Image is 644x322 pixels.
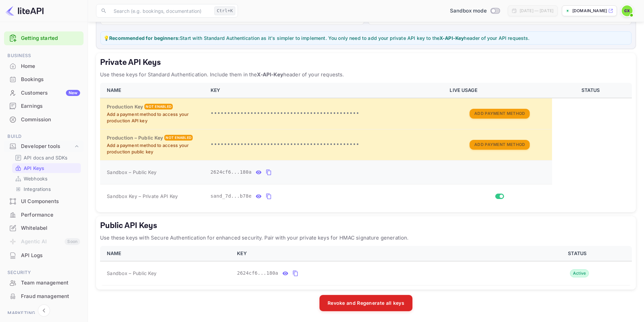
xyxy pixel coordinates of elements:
p: API docs and SDKs [24,154,68,161]
table: public api keys table [100,246,632,286]
p: ••••••••••••••••••••••••••••••••••••••••••••• [211,141,442,149]
div: Fraud management [21,293,80,300]
a: Fraud management [4,290,84,302]
span: sand_7d...b78e [211,193,252,200]
div: Earnings [21,102,80,110]
div: Commission [21,116,80,124]
span: Business [4,52,84,59]
a: Integrations [15,185,78,193]
span: Sandbox – Public Key [107,169,157,176]
div: Not enabled [164,135,193,141]
p: API Keys [24,165,44,172]
a: Add Payment Method [470,141,530,147]
p: Add a payment method to access your production public key [107,142,202,155]
p: Webhooks [24,175,47,182]
strong: X-API-Key [439,35,464,41]
a: Webhooks [15,175,78,182]
a: CustomersNew [4,86,84,99]
input: Search (e.g. bookings, documentation) [110,4,212,18]
img: LiteAPI logo [5,5,44,16]
table: private api keys table [100,83,632,208]
th: KEY [233,246,525,261]
div: Webhooks [12,174,81,183]
a: Earnings [4,100,84,112]
div: Whitelabel [4,222,84,235]
span: Security [4,269,84,276]
a: API docs and SDKs [15,154,78,161]
p: Use these keys with Secure Authentication for enhanced security. Pair with your private keys for ... [100,234,632,242]
h6: Production Key [107,103,143,110]
div: Getting started [4,31,84,45]
a: Getting started [21,34,80,42]
div: [DATE] — [DATE] [520,8,553,14]
span: 2624cf6...180a [211,169,252,176]
p: 💡 Start with Standard Authentication as it's simpler to implement. You only need to add your priv... [103,34,628,42]
a: Add Payment Method [470,110,530,116]
div: Switch to Production mode [447,7,502,15]
div: Bookings [21,76,80,83]
th: NAME [100,83,207,98]
th: KEY [207,83,446,98]
a: Bookings [4,73,84,85]
a: Whitelabel [4,222,84,234]
div: Integrations [12,184,81,194]
a: Home [4,60,84,72]
div: Developer tools [4,141,84,152]
span: Sandbox Key – Private API Key [107,193,178,199]
th: LIVE USAGE [446,83,552,98]
div: Commission [4,113,84,126]
strong: X-API-Key [257,71,283,78]
div: Team management [21,279,80,287]
button: Collapse navigation [38,304,50,317]
th: STATUS [552,83,632,98]
h6: Production – Public Key [107,134,163,142]
span: Build [4,133,84,140]
a: API Logs [4,249,84,262]
div: API docs and SDKs [12,153,81,163]
div: UI Components [21,198,80,205]
div: API Keys [12,163,81,173]
button: Add Payment Method [470,109,530,119]
div: UI Components [4,195,84,208]
p: [DOMAIN_NAME] [572,8,607,14]
div: Home [21,63,80,70]
a: UI Components [4,195,84,207]
span: Marketing [4,309,84,317]
h5: Public API Keys [100,220,632,231]
div: Performance [21,211,80,219]
div: CustomersNew [4,86,84,100]
span: 2624cf6...180a [237,270,278,277]
a: Commission [4,113,84,126]
div: Active [570,269,589,277]
p: Use these keys for Standard Authentication. Include them in the header of your requests. [100,71,632,79]
a: API Keys [15,165,78,172]
span: Sandbox – Public Key [107,270,157,277]
th: STATUS [525,246,632,261]
p: Integrations [24,185,51,193]
p: ••••••••••••••••••••••••••••••••••••••••••••• [211,109,442,118]
button: Add Payment Method [470,140,530,150]
div: Bookings [4,73,84,86]
div: Team management [4,276,84,290]
p: Add a payment method to access your production API key [107,111,202,124]
a: Performance [4,208,84,221]
div: Developer tools [21,143,73,150]
div: Not enabled [144,104,173,109]
div: New [66,90,80,96]
div: Fraud management [4,290,84,303]
div: API Logs [21,252,80,259]
div: Home [4,60,84,73]
img: Construct X [622,5,633,16]
div: Customers [21,89,80,97]
th: NAME [100,246,233,261]
div: Whitelabel [21,224,80,232]
h5: Private API Keys [100,57,632,68]
a: Team management [4,276,84,289]
button: Revoke and Regenerate all keys [319,295,412,311]
span: Sandbox mode [450,7,487,15]
div: Ctrl+K [214,6,235,15]
strong: Recommended for beginners: [109,35,180,41]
